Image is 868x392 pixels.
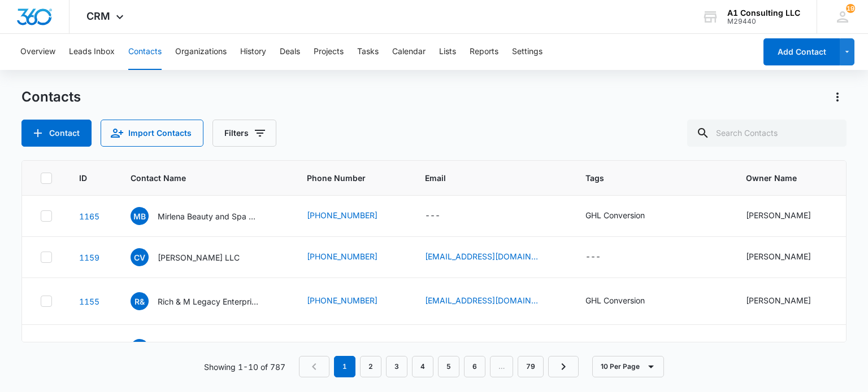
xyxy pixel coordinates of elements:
[131,207,149,225] span: MB
[846,4,855,13] span: 19
[585,341,645,353] div: GHL Conversion
[307,341,398,355] div: Phone Number - (551) 215-1342 - Select to Edit Field
[727,17,800,25] div: account id
[512,34,542,70] button: Settings
[846,4,855,13] div: notifications count
[357,34,379,70] button: Tasks
[69,34,115,70] button: Leads Inbox
[585,209,645,221] div: GHL Conversion
[438,356,459,377] a: Page 5
[131,172,263,184] span: Contact Name
[392,34,426,70] button: Calendar
[585,250,621,264] div: Tags - - Select to Edit Field
[425,294,538,306] a: [EMAIL_ADDRESS][DOMAIN_NAME]
[79,172,87,184] span: ID
[746,294,811,306] div: [PERSON_NAME]
[585,250,601,264] div: ---
[21,89,81,105] h1: Contacts
[828,88,847,106] button: Actions
[585,172,702,184] span: Tags
[307,250,377,262] a: [PHONE_NUMBER]
[79,253,99,262] a: Navigate to contact details page for Cristian VALENTIN LLC
[585,294,665,308] div: Tags - GHL Conversion - Select to Edit Field
[158,252,240,263] p: [PERSON_NAME] LLC
[86,10,110,22] span: CRM
[131,292,280,310] div: Contact Name - Rich & M Legacy Enterprises LLC - Select to Edit Field
[158,296,259,307] p: Rich & M Legacy Enterprises LLC
[585,209,665,223] div: Tags - GHL Conversion - Select to Edit Field
[128,34,162,70] button: Contacts
[240,34,266,70] button: History
[425,341,538,353] a: [EMAIL_ADDRESS][DOMAIN_NAME]
[131,248,149,266] span: CV
[307,209,398,223] div: Phone Number - (347) 963-1217 - Select to Edit Field
[687,120,847,147] input: Search Contacts
[425,341,558,355] div: Email - vanharper1124@gmail.com - Select to Edit Field
[425,294,558,308] div: Email - richandmlegacy@gmail.com - Select to Edit Field
[131,339,149,357] span: SI
[746,250,831,264] div: Owner Name - Cristian Valentin - Select to Edit Field
[470,34,498,70] button: Reports
[592,356,664,377] button: 10 Per Page
[548,356,579,377] a: Next Page
[307,209,377,221] a: [PHONE_NUMBER]
[101,120,203,147] button: Import Contacts
[425,209,440,223] div: ---
[518,356,544,377] a: Page 79
[307,250,398,264] div: Phone Number - (551) 404-0327 - Select to Edit Field
[307,341,377,353] a: [PHONE_NUMBER]
[280,34,300,70] button: Deals
[131,248,260,266] div: Contact Name - Cristian VALENTIN LLC - Select to Edit Field
[464,356,485,377] a: Page 6
[175,34,227,70] button: Organizations
[20,34,55,70] button: Overview
[439,34,456,70] button: Lists
[307,294,398,308] div: Phone Number - (609) 400-2304 - Select to Edit Field
[746,341,859,353] div: [PERSON_NAME] and [PERSON_NAME]
[79,297,99,306] a: Navigate to contact details page for Rich & M Legacy Enterprises LLC
[307,294,377,306] a: [PHONE_NUMBER]
[334,356,355,377] em: 1
[299,356,579,377] nav: Pagination
[131,339,243,357] div: Contact Name - Sumethin2eat Inc - Select to Edit Field
[131,292,149,310] span: R&
[79,212,99,221] a: Navigate to contact details page for Mirlena Beauty and Spa LLC
[131,207,280,225] div: Contact Name - Mirlena Beauty and Spa LLC - Select to Edit Field
[212,120,276,147] button: Filters
[425,250,538,262] a: [EMAIL_ADDRESS][DOMAIN_NAME]
[386,356,407,377] a: Page 3
[360,356,381,377] a: Page 2
[21,120,92,147] button: Add Contact
[746,294,831,308] div: Owner Name - Richard Coleman - Select to Edit Field
[204,361,285,373] p: Showing 1-10 of 787
[425,172,542,184] span: Email
[307,172,398,184] span: Phone Number
[425,250,558,264] div: Email - service@familyfreshlogistics.com - Select to Edit Field
[585,341,665,355] div: Tags - GHL Conversion - Select to Edit Field
[746,250,811,262] div: [PERSON_NAME]
[314,34,344,70] button: Projects
[412,356,433,377] a: Page 4
[585,294,645,306] div: GHL Conversion
[158,210,259,222] p: Mirlena Beauty and Spa LLC
[746,209,831,223] div: Owner Name - Fineta Garcia - Select to Edit Field
[727,8,800,17] div: account name
[763,38,840,65] button: Add Contact
[746,209,811,221] div: [PERSON_NAME]
[425,209,461,223] div: Email - - Select to Edit Field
